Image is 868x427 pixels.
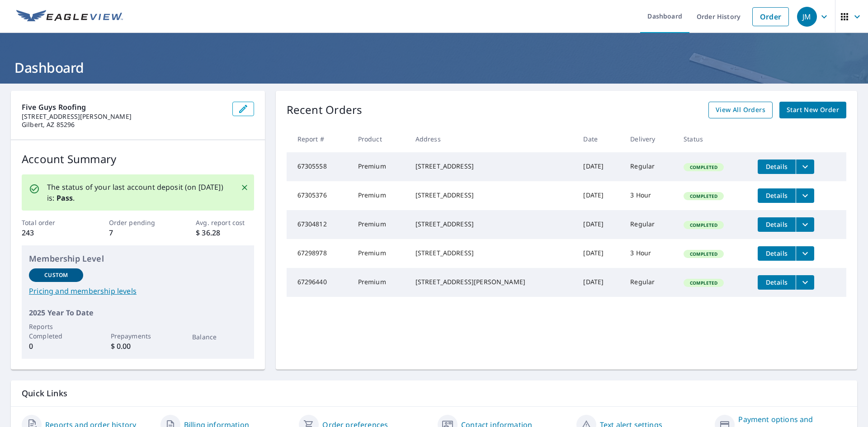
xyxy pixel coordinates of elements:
[576,268,623,297] td: [DATE]
[16,10,123,23] img: EV Logo
[351,210,408,239] td: Premium
[22,218,80,227] p: Total order
[415,220,569,229] div: [STREET_ADDRESS]
[752,7,789,26] a: Order
[415,162,569,171] div: [STREET_ADDRESS]
[758,246,796,261] button: detailsBtn-67298978
[797,7,817,27] div: JM
[623,126,676,152] th: Delivery
[287,126,351,152] th: Report #
[758,217,796,232] button: detailsBtn-67304812
[763,249,790,258] span: Details
[796,160,814,174] button: filesDropdownBtn-67305558
[684,164,723,170] span: Completed
[676,126,750,152] th: Status
[796,275,814,290] button: filesDropdownBtn-67296440
[29,322,83,341] p: Reports Completed
[415,249,569,258] div: [STREET_ADDRESS]
[623,152,676,181] td: Regular
[22,388,846,399] p: Quick Links
[763,162,790,171] span: Details
[22,102,225,113] p: Five Guys Roofing
[623,239,676,268] td: 3 Hour
[22,113,225,121] p: [STREET_ADDRESS][PERSON_NAME]
[758,160,796,174] button: detailsBtn-67305558
[351,126,408,152] th: Product
[29,341,83,352] p: 0
[111,331,165,341] p: Prepayments
[576,210,623,239] td: [DATE]
[684,193,723,199] span: Completed
[576,239,623,268] td: [DATE]
[11,58,857,77] h1: Dashboard
[287,210,351,239] td: 67304812
[684,280,723,286] span: Completed
[684,222,723,228] span: Completed
[708,102,773,118] a: View All Orders
[192,332,246,342] p: Balance
[22,121,225,129] p: Gilbert, AZ 85296
[196,227,254,238] p: $ 36.28
[716,104,765,116] span: View All Orders
[29,286,247,296] a: Pricing and membership levels
[351,268,408,297] td: Premium
[408,126,576,152] th: Address
[287,239,351,268] td: 67298978
[287,268,351,297] td: 67296440
[111,341,165,352] p: $ 0.00
[44,271,68,279] p: Custom
[758,188,796,203] button: detailsBtn-67305376
[779,102,846,118] a: Start New Order
[351,152,408,181] td: Premium
[287,102,363,118] p: Recent Orders
[415,191,569,200] div: [STREET_ADDRESS]
[796,246,814,261] button: filesDropdownBtn-67298978
[287,152,351,181] td: 67305558
[623,210,676,239] td: Regular
[351,239,408,268] td: Premium
[109,227,167,238] p: 7
[763,278,790,286] span: Details
[684,251,723,257] span: Completed
[57,193,73,203] b: Pass
[576,181,623,210] td: [DATE]
[576,126,623,152] th: Date
[758,275,796,290] button: detailsBtn-67296440
[623,268,676,297] td: Regular
[351,181,408,210] td: Premium
[787,104,839,116] span: Start New Order
[763,220,790,229] span: Details
[196,218,254,227] p: Avg. report cost
[29,253,247,265] p: Membership Level
[287,181,351,210] td: 67305376
[239,182,250,193] button: Close
[22,151,254,167] p: Account Summary
[763,191,790,200] span: Details
[796,217,814,232] button: filesDropdownBtn-67304812
[47,182,230,203] p: The status of your last account deposit (on [DATE]) is: .
[623,181,676,210] td: 3 Hour
[22,227,80,238] p: 243
[109,218,167,227] p: Order pending
[415,277,569,286] div: [STREET_ADDRESS][PERSON_NAME]
[796,188,814,203] button: filesDropdownBtn-67305376
[576,152,623,181] td: [DATE]
[29,307,247,318] p: 2025 Year To Date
